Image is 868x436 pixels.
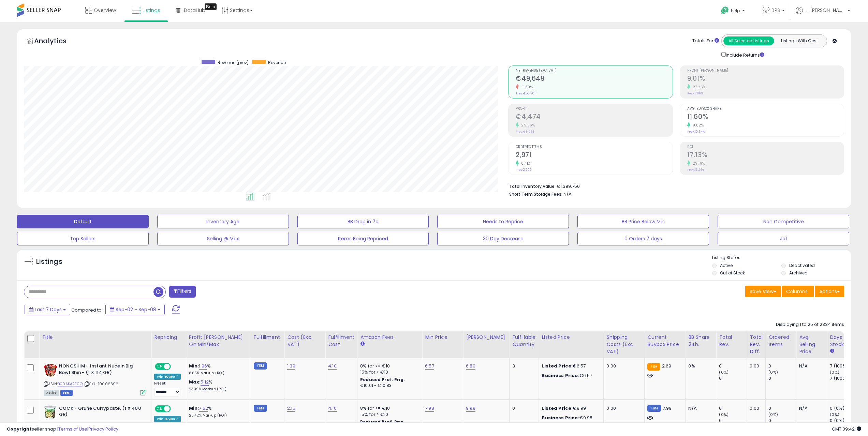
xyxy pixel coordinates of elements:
[287,334,322,348] div: Cost (Exc. VAT)
[509,182,839,190] li: €1,399,750
[830,363,857,369] div: 7 (100%)
[268,60,286,65] span: Revenue
[516,168,531,172] small: Prev: 2,792
[189,405,199,411] b: Min:
[719,363,747,369] div: 0
[516,151,672,160] h2: 2,971
[519,85,533,90] small: -1.30%
[25,304,70,315] button: Last 7 Days
[720,262,733,268] label: Active
[297,232,429,245] button: Items Being Repriced
[768,412,778,417] small: (0%)
[542,372,579,379] b: Business Price:
[542,405,573,411] b: Listed Price:
[254,362,267,370] small: FBM
[254,405,267,412] small: FBM
[287,405,295,412] a: 2.15
[688,405,711,411] div: N/A
[519,123,535,128] small: 25.56%
[768,405,796,411] div: 0
[71,307,103,313] span: Compared to:
[425,363,434,370] a: 6.57
[516,75,672,84] h2: €49,649
[690,85,706,90] small: 27.26%
[189,379,246,392] div: %
[425,334,460,341] div: Min Price
[687,69,844,73] span: Profit [PERSON_NAME]
[360,341,364,347] small: Amazon Fees.
[154,416,181,422] div: Win BuyBox *
[84,381,119,387] span: | SKU: 10006396
[425,405,434,412] a: 7.98
[815,286,844,297] button: Actions
[782,286,814,297] button: Columns
[44,363,57,377] img: 51djJWaYXBL._SL40_.jpg
[189,363,246,376] div: %
[466,363,475,370] a: 6.80
[716,51,773,59] div: Include Returns
[360,363,417,369] div: 8% for <= €10
[647,405,661,412] small: FBM
[466,334,506,341] div: [PERSON_NAME]
[563,191,572,197] span: N/A
[687,75,844,84] h2: 9.01%
[768,334,793,348] div: Ordered Items
[542,415,598,421] div: €9.98
[154,334,183,341] div: Repricing
[360,334,419,341] div: Amazon Fees
[776,321,844,328] div: Displaying 1 to 25 of 2334 items
[606,334,642,355] div: Shipping Costs (Exc. VAT)
[799,334,824,355] div: Avg Selling Price
[516,69,672,73] span: Net Revenue (Exc. VAT)
[201,421,214,428] a: 24.49
[647,363,660,371] small: FBA
[716,1,752,22] a: Help
[189,379,201,385] b: Max:
[830,412,839,417] small: (0%)
[721,6,729,15] i: Get Help
[723,36,774,45] button: All Selected Listings
[509,183,556,189] b: Total Inventory Value:
[687,91,703,95] small: Prev: 7.08%
[768,370,778,375] small: (0%)
[799,405,822,411] div: N/A
[34,36,80,47] h5: Analytics
[789,270,808,276] label: Archived
[830,405,857,411] div: 0 (0%)
[59,405,142,420] b: COCK - Grüne Currypaste, (1 X 400 GR)
[58,381,83,387] a: B00AKAAE0Q
[687,151,844,160] h2: 17.13%
[690,161,705,166] small: 29.19%
[719,418,747,424] div: 0
[512,363,533,369] div: 3
[169,286,196,298] button: Filters
[17,232,149,245] button: Top Sellers
[805,7,845,14] span: Hi [PERSON_NAME]
[186,331,251,358] th: The percentage added to the cost of goods (COGS) that forms the calculator for Min & Max prices.
[360,411,417,418] div: 15% for > €10
[768,363,796,369] div: 0
[542,334,601,341] div: Listed Price
[157,232,289,245] button: Selling @ Max
[44,390,59,396] span: All listings currently available for purchase on Amazon
[688,334,713,348] div: BB Share 24h.
[687,130,705,134] small: Prev: 10.64%
[189,387,246,392] p: 23.39% Markup (ROI)
[36,257,62,267] h5: Listings
[105,304,165,315] button: Sep-02 - Sep-08
[663,405,672,411] span: 7.99
[360,405,417,411] div: 8% for <= €10
[512,405,533,411] div: 0
[189,334,248,348] div: Profit [PERSON_NAME] on Min/Max
[796,7,850,22] a: Hi [PERSON_NAME]
[830,375,857,381] div: 7 (100%)
[509,191,562,197] b: Short Term Storage Fees:
[60,390,73,396] span: FBM
[720,270,745,276] label: Out of Stock
[94,7,116,14] span: Overview
[712,255,851,261] p: Listing States:
[516,107,672,111] span: Profit
[577,215,709,228] button: BB Price Below Min
[745,286,781,297] button: Save View
[58,426,87,432] a: Terms of Use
